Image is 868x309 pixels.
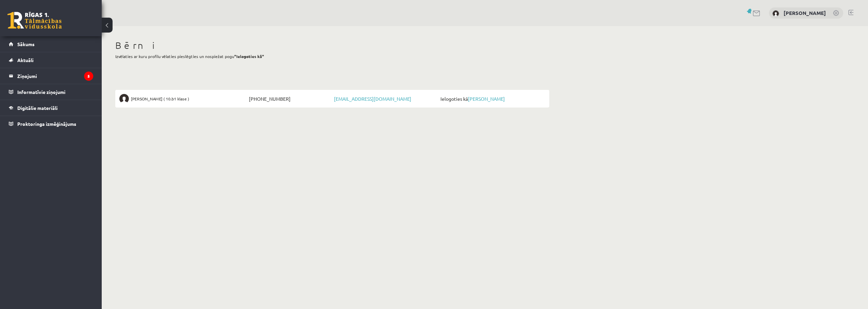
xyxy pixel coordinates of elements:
i: 5 [84,72,93,81]
a: [EMAIL_ADDRESS][DOMAIN_NAME] [334,96,411,102]
h1: Bērni [115,40,549,51]
span: [PERSON_NAME] ( 10.b1 klase ) [131,94,189,103]
span: Digitālie materiāli [17,105,58,111]
span: Ielogoties kā [439,94,545,103]
img: Anna Krūmiņa [772,10,779,17]
a: Digitālie materiāli [9,100,93,116]
a: [PERSON_NAME] [468,96,505,102]
a: [PERSON_NAME] [784,9,826,16]
a: Proktoringa izmēģinājums [9,116,93,132]
span: [PHONE_NUMBER] [247,94,332,103]
p: Izvēlaties ar kuru profilu vēlaties pieslēgties un nospiežat pogu [115,53,549,59]
a: Rīgas 1. Tālmācības vidusskola [7,12,62,29]
b: "Ielogoties kā" [234,54,264,59]
span: Sākums [17,41,35,47]
a: Ziņojumi5 [9,68,93,84]
span: Aktuāli [17,57,34,63]
a: Aktuāli [9,52,93,68]
span: Proktoringa izmēģinājums [17,121,76,127]
a: Sākums [9,36,93,52]
legend: Informatīvie ziņojumi [17,84,93,100]
legend: Ziņojumi [17,68,93,84]
a: Informatīvie ziņojumi [9,84,93,100]
img: Agnese Krūmiņa [119,94,129,103]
